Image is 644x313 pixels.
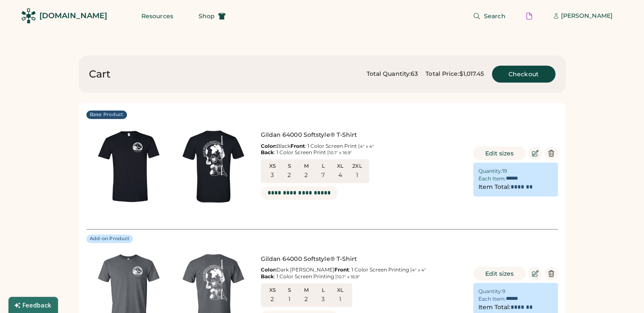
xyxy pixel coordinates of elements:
[411,70,418,78] div: 63
[188,8,236,25] button: Shop
[334,287,347,294] div: XL
[321,171,325,180] div: 7
[261,255,466,263] div: Gildan 64000 Softstyle® T-Shirt
[261,149,274,155] strong: Back
[304,171,308,180] div: 2
[300,163,313,169] div: M
[171,124,256,209] img: generate-image
[528,147,542,160] button: Edit Product
[561,12,613,20] div: [PERSON_NAME]
[287,171,291,180] div: 2
[317,287,330,294] div: L
[484,13,506,19] span: Search
[261,143,276,149] strong: Color:
[478,296,506,302] div: Each Item:
[261,266,276,273] strong: Color:
[492,66,556,83] button: Checkout
[266,163,279,169] div: XS
[261,143,466,156] div: Black : 1 Color Screen Print | : 1 Color Screen Print |
[283,287,296,294] div: S
[288,295,290,304] div: 1
[502,288,505,295] div: 9
[502,168,507,175] div: 19
[283,163,296,169] div: S
[473,147,526,160] button: Edit sizes
[271,295,274,304] div: 2
[367,70,411,78] div: Total Quantity:
[90,111,124,118] div: Base Product
[290,143,305,149] strong: Front
[271,171,274,180] div: 3
[360,144,374,149] font: 4" x 4"
[90,235,130,242] div: Add-on Product
[261,273,274,280] strong: Back
[334,266,349,273] strong: Front
[351,163,364,169] div: 2XL
[86,124,171,209] img: generate-image
[356,171,358,180] div: 1
[337,274,360,280] font: 10.1" x 16.9"
[604,275,640,311] iframe: Front Chat
[39,11,107,21] div: [DOMAIN_NAME]
[478,175,506,182] div: Each Item:
[544,147,558,160] button: Delete
[528,267,542,280] button: Edit Product
[426,70,459,78] div: Total Price:
[478,288,502,295] div: Quantity:
[21,8,36,23] img: Rendered Logo - Screens
[266,287,279,294] div: XS
[304,295,308,304] div: 2
[478,303,511,312] div: Item Total:
[339,295,341,304] div: 1
[300,287,313,294] div: M
[338,171,342,180] div: 4
[321,295,325,304] div: 3
[544,267,558,280] button: Delete
[459,70,484,78] div: $1,017.45
[89,67,111,81] div: Cart
[261,266,466,280] div: Dark [PERSON_NAME] : 1 Color Screen Printing | : 1 Color Screen Printing |
[261,131,466,139] div: Gildan 64000 Softstyle® T-Shirt
[478,183,511,191] div: Item Total:
[317,163,330,169] div: L
[463,8,516,25] button: Search
[478,168,502,175] div: Quantity:
[329,150,352,155] font: 10.1" x 16.9"
[473,267,526,280] button: Edit sizes
[199,13,215,19] span: Shop
[131,8,183,25] button: Resources
[334,163,347,169] div: XL
[412,267,426,273] font: 4" x 4"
